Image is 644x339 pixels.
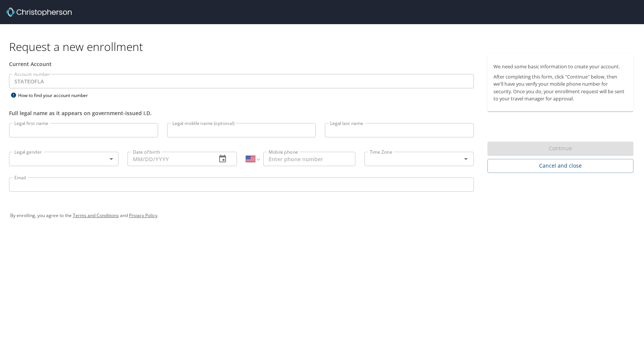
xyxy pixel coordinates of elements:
button: Cancel and close [487,159,633,173]
p: After completing this form, click "Continue" below, then we'll have you verify your mobile phone ... [493,73,627,102]
img: cbt logo [6,8,72,17]
div: Full legal name as it appears on government-issued I.D. [9,109,474,117]
h1: Request a new enrollment [9,39,639,54]
input: MM/DD/YYYY [128,152,211,166]
input: Enter phone number [263,152,355,166]
a: Privacy Policy [129,212,157,219]
button: Open [461,154,471,164]
div: How to find your account number [9,91,103,100]
a: Terms and Conditions [73,212,119,219]
div: ​ [9,152,118,166]
div: Current Account [9,60,474,68]
p: We need some basic information to create your account. [493,63,627,70]
span: Cancel and close [493,161,627,171]
div: By enrolling, you agree to the and . [10,206,634,225]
